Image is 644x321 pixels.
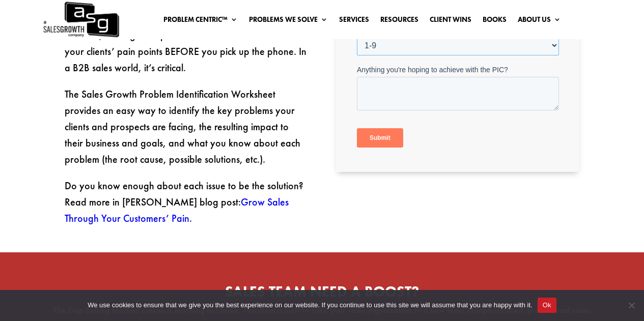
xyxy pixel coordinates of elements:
[430,16,471,27] a: Client Wins
[163,16,238,27] a: Problem Centric™
[518,16,561,27] a: About Us
[538,298,556,313] button: Ok
[31,284,613,304] h2: SALES TEAM NEED A BOOST?
[88,300,532,310] span: We use cookies to ensure that we give you the best experience on our website. If you continue to ...
[65,86,308,178] p: The Sales Growth Problem Identification Worksheet provides an easy way to identify the key proble...
[380,16,418,27] a: Resources
[249,16,328,27] a: Problems We Solve
[483,16,507,27] a: Books
[65,178,308,226] p: Do you know enough about each issue to be the solution? Read more in [PERSON_NAME] blog post: .
[626,300,636,310] span: No
[65,11,308,86] p: When this happens, salespeople are left feeling around in the dark, looking for a problem. You ha...
[339,16,369,27] a: Services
